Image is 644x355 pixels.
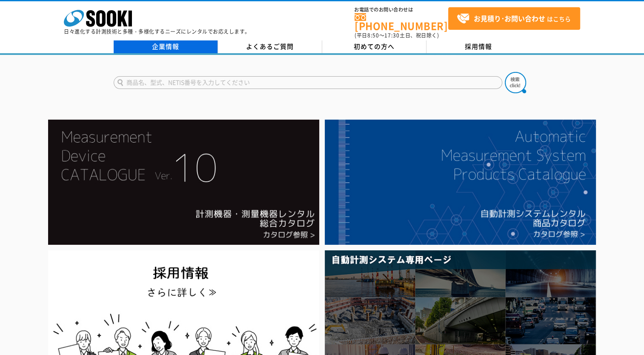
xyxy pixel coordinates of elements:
a: [PHONE_NUMBER] [355,13,448,31]
span: 初めての方へ [354,42,395,51]
p: 日々進化する計測技術と多種・多様化するニーズにレンタルでお応えします。 [64,29,250,34]
span: お電話でのお問い合わせは [355,7,448,12]
input: 商品名、型式、NETIS番号を入力してください [114,76,502,89]
a: お見積り･お問い合わせはこちら [448,7,580,30]
a: 初めての方へ [322,40,426,53]
a: 企業情報 [114,40,218,53]
img: Catalog Ver10 [48,120,319,245]
strong: お見積り･お問い合わせ [474,13,545,23]
img: 自動計測システムカタログ [325,120,596,245]
span: はこちら [457,12,571,25]
span: 8:50 [367,31,379,39]
span: (平日 ～ 土日、祝日除く) [355,31,439,39]
a: 採用情報 [426,40,531,53]
a: よくあるご質問 [218,40,322,53]
img: btn_search.png [505,72,526,93]
span: 17:30 [384,31,400,39]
